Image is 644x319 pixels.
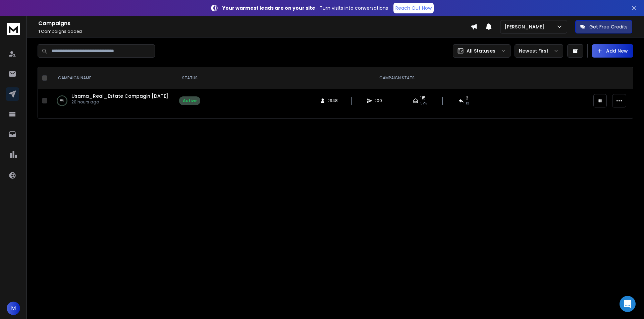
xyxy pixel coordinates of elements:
button: Get Free Credits [575,20,632,33]
strong: Your warmest leads are on your site [222,5,315,11]
p: Reach Out Now [395,5,432,11]
span: 1 % [466,101,469,106]
td: 0%Usama_Real_Estate Campagin [DATE]20 hours ago [50,89,175,113]
button: M [7,302,20,315]
a: Usama_Real_Estate Campagin [DATE] [71,93,168,99]
h1: Campaigns [38,19,471,27]
span: 2948 [327,98,338,103]
span: 200 [374,98,382,103]
p: Get Free Credits [589,23,628,30]
div: Active [183,98,197,103]
button: Add New [592,44,633,58]
span: 1 [38,28,40,34]
p: 0 % [60,97,64,104]
th: STATUS [175,67,204,89]
span: 57 % [420,101,427,106]
p: – Turn visits into conversations [222,5,388,11]
p: All Statuses [467,48,495,54]
span: 115 [420,95,426,101]
a: Reach Out Now [393,3,434,13]
span: 2 [466,95,468,101]
button: Newest First [515,44,563,58]
img: logo [7,23,20,35]
p: [PERSON_NAME] [504,23,547,30]
div: Open Intercom Messenger [620,296,636,312]
p: 20 hours ago [71,99,168,105]
p: Campaigns added [38,29,471,34]
th: CAMPAIGN NAME [50,67,175,89]
th: CAMPAIGN STATS [204,67,589,89]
